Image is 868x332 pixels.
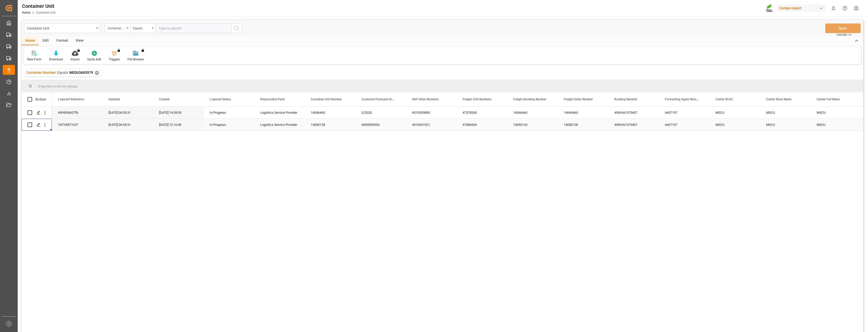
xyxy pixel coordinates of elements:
div: Container Unit [27,25,94,31]
div: Press SPACE to select this row. [21,119,52,131]
div: MSCU [709,119,760,131]
span: Freight Order Number [564,98,593,101]
span: Responsible Party [260,98,285,101]
div: Home [21,37,39,45]
div: 459IHA1375407 [608,107,659,118]
div: MSCU [811,107,861,118]
div: 14050128 [305,119,355,131]
div: 6607197 [659,119,709,131]
div: Action [35,97,46,102]
span: Customer Purchase Order Numbers [361,98,395,101]
div: 6607197 [659,107,709,118]
span: Carrier SCAC [715,98,733,101]
div: Logistics Service Provider [254,107,305,118]
span: Ctrl/CMD + S [836,33,851,37]
div: In Progress [210,119,248,131]
div: 4510361521; [406,119,457,131]
span: Carrier Full Name [817,98,840,101]
div: Edit [39,37,53,45]
span: Created [159,98,169,101]
span: MEDU3683979 [69,70,93,75]
div: 4500005935; [355,119,406,131]
div: View [72,37,87,45]
div: 47584204 [457,119,507,131]
div: Compo Expert [777,5,826,12]
div: ✕ [95,71,99,75]
div: [DATE] 06:55:31 [102,119,153,131]
div: Quick Add [87,57,101,62]
span: Forwarding Agent Number [665,98,699,101]
div: 4510355890; [406,107,457,118]
span: Booking Number [614,98,637,101]
button: Compo Expert [777,3,828,13]
a: Home [22,11,30,14]
span: Container Number [26,70,56,75]
div: 14050124 [507,119,558,131]
button: show 0 new notifications [828,3,839,14]
div: 2/2025; [355,107,406,118]
div: Download [49,57,63,62]
span: Freight Unit Numbers [463,98,491,101]
div: 14046463 [558,107,608,118]
div: MSCU [760,107,811,118]
div: [DATE] 06:55:31 [102,107,153,118]
button: Help Center [839,3,851,14]
div: New Form [27,57,41,62]
button: open menu [24,23,100,33]
div: 14046460 [507,107,558,118]
img: Screenshot%202023-09-29%20at%2010.02.21.png_1712312052.png [766,4,774,13]
div: Format [53,37,72,45]
div: MSCU [760,119,811,131]
div: 49f4090627fb [52,107,102,118]
button: open menu [130,23,156,33]
div: Container Unit [22,2,56,10]
span: SAP Order Numbers [412,98,439,101]
span: Container Unit Number [311,98,342,101]
div: Equals [133,25,150,31]
div: MSCU [811,119,861,131]
div: [DATE] 14:59:09 [153,107,204,118]
span: Carrier Short Name [766,98,791,101]
div: Press SPACE to select this row. [21,107,52,119]
span: Updated [108,98,120,101]
button: search button [231,23,242,33]
button: open menu [105,23,130,33]
div: [DATE] 12:16:40 [153,119,204,131]
div: Logistics Service Provider [254,119,305,131]
input: Type to search [156,23,231,33]
span: Freight Booking Number [513,98,546,101]
div: 14046463 [305,107,355,118]
div: 14050128 [558,119,608,131]
div: Container Number [108,25,125,31]
span: Logward Status [210,98,231,101]
span: Equals [57,70,68,75]
span: Drag here to set row groups [38,84,78,88]
span: Logward Reference [58,98,84,101]
div: MSCU [709,107,760,118]
button: Save [825,23,861,33]
div: 47578263 [457,107,507,118]
div: In Progress [210,107,248,118]
div: 7ef7ef877c07 [52,119,102,131]
div: 459IHA1375407 [608,119,659,131]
